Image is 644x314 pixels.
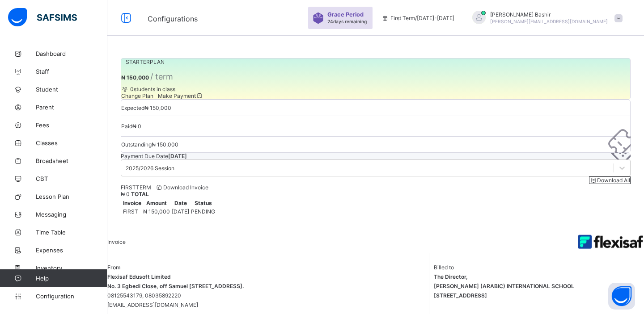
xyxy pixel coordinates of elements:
span: Configuration [36,293,107,300]
span: Fees [36,121,107,129]
span: [DATE] [168,153,187,159]
span: No. 3 Egbedi Close, off Samuel [STREET_ADDRESS]. [107,283,429,289]
span: Paid [121,123,132,130]
div: 2025/2026 Session [126,165,174,172]
span: STARTER PLAN [126,59,165,65]
button: Open asap [608,283,635,310]
span: Messaging [36,211,107,218]
span: session/term information [381,15,454,21]
span: FIRST TERM [121,184,151,191]
span: Payment Due Date [121,153,168,159]
img: Flexisaf Logo [577,230,644,253]
span: Billed to [434,264,637,271]
span: ₦ 150,000 [144,105,171,111]
span: Outstanding [121,141,152,148]
span: Make Payment [158,92,203,99]
span: [PERSON_NAME] (ARABIC) INTERNATIONAL SCHOOL [434,283,637,289]
span: Expected [121,105,144,111]
span: The Director, [434,273,637,280]
td: PENDING [191,208,216,215]
span: ₦ 150,000 [143,208,170,215]
span: ₦ 150,000 [121,74,149,81]
span: Time Table [36,229,107,236]
span: [PERSON_NAME][EMAIL_ADDRESS][DOMAIN_NAME] [490,19,608,24]
span: Help [36,275,107,282]
b: TOTAL [131,191,149,197]
span: Student [36,86,107,93]
td: [DATE] [171,208,190,215]
span: Lesson Plan [36,193,107,200]
th: Date [171,199,190,207]
span: Expenses [36,247,107,254]
th: Status [191,199,216,207]
span: [PERSON_NAME] Bashir [490,11,608,18]
span: ₦ 0 [132,123,141,130]
span: Change Plan [121,92,153,99]
span: Configurations [148,14,198,23]
span: 0 students in class [121,86,175,92]
td: FIRST [123,208,142,215]
span: Staff [36,68,107,75]
span: CBT [36,175,107,182]
span: Download All [589,177,630,184]
span: Download Invoice [156,184,208,191]
span: / term [150,72,173,81]
img: sticker-purple.71386a28dfed39d6af7621340158ba97.svg [313,13,324,24]
span: Grace Period [327,11,364,18]
span: [EMAIL_ADDRESS][DOMAIN_NAME] [107,301,429,308]
span: ₦ 150,000 [152,141,178,148]
span: Flexisaf Edusoft Limited [107,273,429,280]
span: [STREET_ADDRESS] [434,292,637,299]
span: Classes [36,139,107,147]
span: Inventory [36,264,107,272]
span: Parent [36,104,107,111]
img: safsims [8,8,77,27]
span: Dashboard [36,50,107,57]
span: Broadsheet [36,157,107,164]
span: From [107,264,429,271]
span: ₦ 0 [121,191,130,197]
span: Invoice [107,239,126,245]
span: 24 days remaining [327,19,367,24]
th: Invoice [123,199,142,207]
th: Amount [143,199,170,207]
div: HamidBashir [463,11,627,25]
span: 08125543179, 08035892220 [107,292,429,299]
